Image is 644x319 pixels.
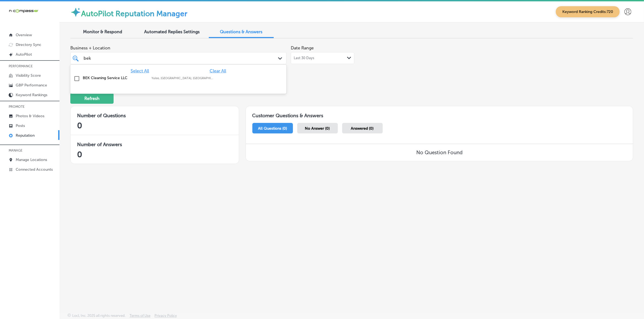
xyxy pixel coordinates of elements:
[77,142,232,147] h3: Number of Answers
[16,93,47,97] p: Keyword Rankings
[16,157,47,162] p: Manage Locations
[70,93,114,104] button: Refresh
[416,149,463,156] h3: No Question Found
[16,52,32,57] p: AutoPilot
[351,126,374,131] span: Answered (0)
[294,56,314,60] span: Last 30 Days
[16,83,47,88] p: GBP Performance
[210,68,226,73] span: Clear All
[77,121,232,130] h2: 0
[16,123,25,128] p: Posts
[305,126,330,131] span: No Answer (0)
[81,9,187,18] label: AutoPilot Reputation Manager
[220,29,263,34] span: Questions & Answers
[16,33,32,37] p: Overview
[77,113,232,119] h3: Number of Questions
[131,68,149,73] span: Select All
[556,6,620,17] span: Keyword Ranking Credits: 720
[16,42,41,47] p: Directory Sync
[151,76,215,80] label: Yulee, FL, USA | Hilliard, FL, USA | Clay County, FL, USA | Duval County, FL, USA | Jacksonville,...
[77,150,232,159] h2: 0
[72,314,126,318] p: Locl, Inc. 2025 all rights reserved.
[9,8,38,14] img: 660ab0bf-5cc7-4cb8-ba1c-48b5ae0f18e60NCTV_CLogo_TV_Black_-500x88.png
[16,114,44,118] p: Photos & Videos
[246,106,633,121] h1: Customer Questions & Answers
[16,167,53,172] p: Connected Accounts
[291,45,314,51] label: Date Range
[83,76,146,80] label: BEK Cleaning Service LLC
[70,7,81,18] img: autopilot-icon
[16,73,41,78] p: Visibility Score
[144,29,200,34] span: Automated Replies Settings
[70,45,286,51] span: Business + Location
[16,133,35,138] p: Reputation
[83,29,123,34] span: Monitor & Respond
[258,126,287,131] span: All Questions (0)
